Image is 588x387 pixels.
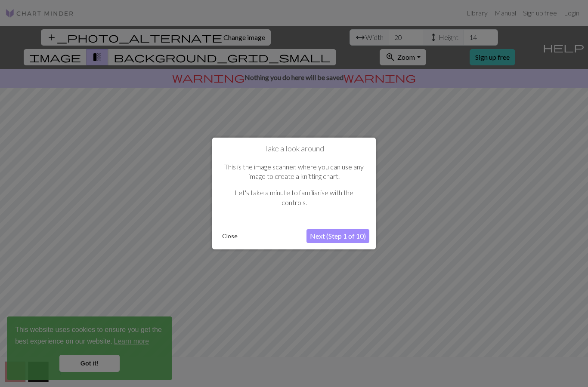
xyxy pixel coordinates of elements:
[223,162,365,181] p: This is the image scanner, where you can use any image to create a knitting chart.
[306,229,369,243] button: Next (Step 1 of 10)
[223,188,365,207] p: Let's take a minute to familiarise with the controls.
[212,138,376,249] div: Take a look around
[219,144,369,154] h1: Take a look around
[219,230,241,243] button: Close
